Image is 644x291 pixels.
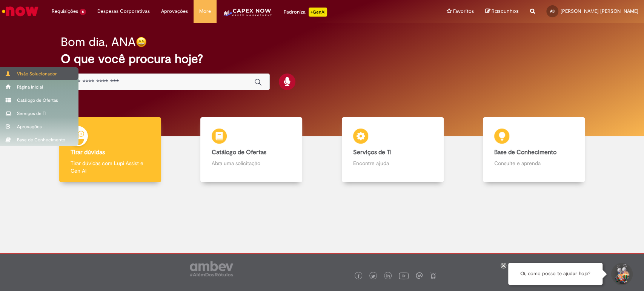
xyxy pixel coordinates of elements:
b: Tirar dúvidas [71,149,105,156]
b: Serviços de TI [353,149,392,156]
a: Rascunhos [485,8,519,15]
span: 6 [80,9,86,15]
div: Oi, como posso te ajudar hoje? [508,263,603,285]
img: logo_footer_twitter.png [371,274,375,278]
a: Serviços de TI Encontre ajuda [322,117,463,182]
p: Consulte e aprenda [494,159,573,167]
span: [PERSON_NAME] [PERSON_NAME] [561,8,638,14]
img: logo_footer_youtube.png [399,271,409,280]
img: ServiceNow [1,4,40,19]
span: Rascunhos [492,8,519,15]
p: Abra uma solicitação [212,159,291,167]
a: Base de Conhecimento Consulte e aprenda [463,117,604,182]
h2: O que você procura hoje? [61,52,583,66]
img: logo_footer_naosei.png [430,272,437,279]
p: Encontre ajuda [353,159,432,167]
div: Padroniza [284,8,327,17]
img: logo_footer_workplace.png [416,272,423,279]
b: Catálogo de Ofertas [212,149,266,156]
img: happy-face.png [136,37,147,47]
a: Catálogo de Ofertas Abra uma solicitação [181,117,322,182]
span: Despesas Corporativas [97,8,150,15]
button: Iniciar Conversa de Suporte [610,263,633,285]
img: logo_footer_facebook.png [357,274,360,278]
span: More [199,8,211,15]
h2: Bom dia, ANA [61,35,136,49]
img: CapexLogo5.png [222,8,272,23]
span: Favoritos [453,8,474,15]
img: logo_footer_ambev_rotulo_gray.png [190,261,233,276]
span: AS [550,9,555,14]
a: Tirar dúvidas Tirar dúvidas com Lupi Assist e Gen Ai [40,117,181,182]
b: Base de Conhecimento [494,149,556,156]
p: Tirar dúvidas com Lupi Assist e Gen Ai [71,159,150,175]
img: logo_footer_linkedin.png [386,274,390,279]
span: Requisições [52,8,78,15]
p: +GenAi [309,8,327,17]
span: Aprovações [161,8,188,15]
